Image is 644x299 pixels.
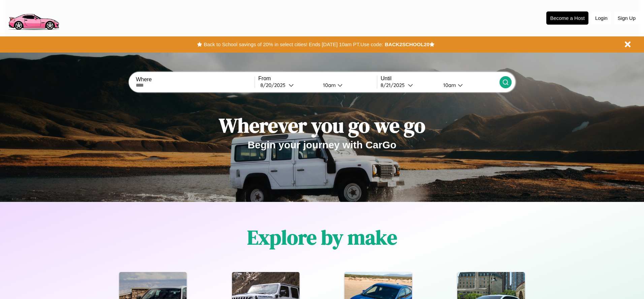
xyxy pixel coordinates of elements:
div: 8 / 21 / 2025 [381,82,408,88]
img: logo [5,3,62,32]
label: Until [381,76,499,82]
button: Back to School savings of 20% in select cities! Ends [DATE] 10am PT.Use code: [202,40,385,49]
button: 10am [318,82,377,89]
div: 10am [440,82,458,88]
button: 10am [438,82,499,89]
button: 8/20/2025 [258,82,318,89]
button: Become a Host [546,11,588,25]
div: 10am [320,82,337,88]
h1: Explore by make [247,223,397,251]
label: From [258,76,377,82]
button: Sign Up [614,12,639,24]
b: BACK2SCHOOL20 [385,41,429,47]
label: Where [136,77,254,83]
button: Login [592,12,611,24]
div: 8 / 20 / 2025 [260,82,289,88]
